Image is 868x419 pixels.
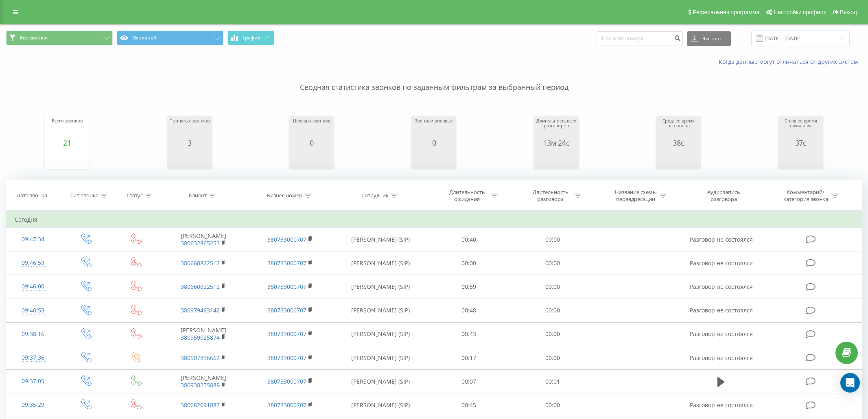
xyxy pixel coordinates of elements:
td: 00:40 [427,228,511,251]
span: Разговор не состоялся [690,401,753,409]
td: 00:00 [511,299,594,322]
div: Тип звонка [70,192,98,199]
div: Целевых звонков [293,118,330,139]
div: Дата звонка [17,192,47,199]
div: Принятых звонков [169,118,210,139]
div: 09:47:34 [15,231,52,247]
a: 380979493142 [181,306,220,314]
td: 00:00 [511,322,594,346]
a: 380733000707 [267,306,306,314]
td: [PERSON_NAME] (SIP) [334,251,427,275]
td: Сегодня [7,212,862,228]
a: 380660822512 [181,259,220,267]
td: 00:00 [511,346,594,370]
td: 00:00 [511,275,594,299]
div: Статус [127,192,143,199]
div: Длительность всех разговоров [536,118,577,139]
td: 00:17 [427,346,511,370]
span: График [243,35,260,41]
div: Среднее время ожидания [781,118,821,139]
div: 0 [293,139,330,147]
a: 380632865253 [181,239,220,247]
div: 09:37:05 [15,373,52,389]
span: Разговор не состоялся [690,306,753,314]
button: Основной [117,31,223,45]
td: 00:00 [511,393,594,417]
div: 09:38:16 [15,326,52,342]
div: Сотрудник [361,192,389,199]
td: [PERSON_NAME] (SIP) [334,370,427,393]
p: Сводная статистика звонков по заданным фильтрам за выбранный период [6,66,862,93]
div: Среднее время разговора [658,118,699,139]
a: Когда данные могут отличаться от других систем [719,58,862,65]
div: Всего звонков [52,118,83,139]
td: 00:43 [427,322,511,346]
td: [PERSON_NAME] (SIP) [334,346,427,370]
td: [PERSON_NAME] (SIP) [334,228,427,251]
td: 00:45 [427,393,511,417]
span: Разговор не состоялся [690,259,753,267]
td: 00:00 [427,251,511,275]
div: 0 [415,139,453,147]
div: 09:46:00 [15,279,52,295]
td: 00:07 [427,370,511,393]
a: 380682091887 [181,401,220,409]
button: Все звонки [6,31,113,45]
a: 380733000707 [267,354,306,362]
span: Настройки профиля [774,9,826,15]
td: [PERSON_NAME] (SIP) [334,299,427,322]
span: Разговор не состоялся [690,330,753,338]
button: График [227,31,274,45]
div: 3 [169,139,210,147]
td: [PERSON_NAME] [160,370,247,393]
div: 21 [52,139,83,147]
div: Open Intercom Messenger [840,373,860,393]
div: 13м 24с [536,139,577,147]
div: Длительность разговора [529,189,572,203]
a: 380733000707 [267,378,306,385]
div: 09:46:59 [15,255,52,271]
a: 380938255889 [181,381,220,389]
button: Экспорт [687,31,731,46]
a: 380959025874 [181,334,220,341]
a: 380733000707 [267,401,306,409]
div: Длительность ожидания [445,189,489,203]
span: Разговор не состоялся [690,236,753,243]
td: 00:59 [427,275,511,299]
div: Звонили впервые [415,118,453,139]
td: [PERSON_NAME] (SIP) [334,322,427,346]
div: Аудиозапись разговора [697,189,750,203]
a: 380733000707 [267,259,306,267]
div: 09:40:53 [15,303,52,319]
input: Поиск по номеру [597,31,683,46]
div: Название схемы переадресации [614,189,658,203]
a: 380733000707 [267,330,306,338]
span: Все звонки [20,35,47,41]
div: 38с [658,139,699,147]
div: 37с [781,139,821,147]
a: 380733000707 [267,283,306,290]
span: Разговор не состоялся [690,354,753,362]
td: [PERSON_NAME] [160,228,247,251]
td: 00:00 [511,251,594,275]
td: [PERSON_NAME] [160,322,247,346]
td: 00:48 [427,299,511,322]
div: 09:35:29 [15,397,52,413]
span: Выход [840,9,857,15]
a: 380507836662 [181,354,220,362]
a: 380733000707 [267,236,306,243]
span: Реферальная программа [693,9,759,15]
div: Комментарий/категория звонка [782,189,829,203]
td: 00:00 [511,228,594,251]
div: Бизнес номер [267,192,302,199]
td: 00:01 [511,370,594,393]
div: Клиент [189,192,207,199]
span: Разговор не состоялся [690,283,753,290]
a: 380660822512 [181,283,220,290]
div: 09:37:36 [15,350,52,366]
td: [PERSON_NAME] (SIP) [334,393,427,417]
td: [PERSON_NAME] (SIP) [334,275,427,299]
